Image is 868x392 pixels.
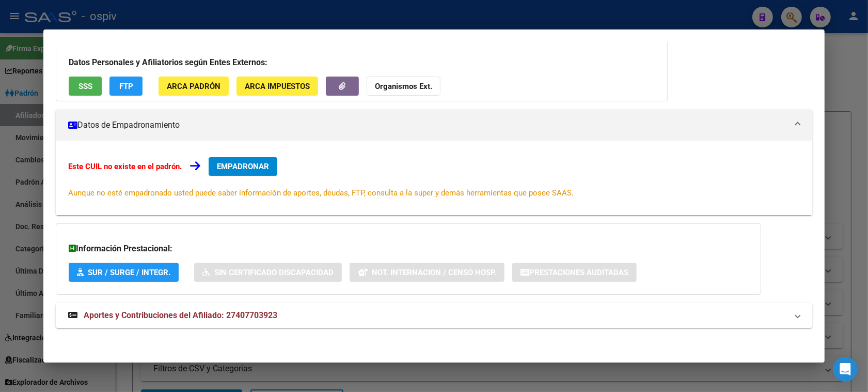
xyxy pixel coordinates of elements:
button: FTP [109,77,143,96]
h3: Datos Personales y Afiliatorios según Entes Externos: [69,56,655,69]
button: ARCA Padrón [159,77,229,96]
span: Not. Internacion / Censo Hosp. [372,268,496,277]
span: SUR / SURGE / INTEGR. [88,268,170,277]
button: Sin Certificado Discapacidad [194,263,342,282]
span: ARCA Padrón [167,82,220,91]
strong: Este CUIL no existe en el padrón. [68,162,182,171]
button: EMPADRONAR [209,157,277,176]
button: ARCA Impuestos [236,77,318,96]
span: ARCA Impuestos [245,82,310,91]
span: EMPADRONAR [217,162,269,171]
button: SSS [69,77,102,96]
div: Open Intercom Messenger [833,357,858,382]
div: Datos de Empadronamiento [56,141,812,215]
h3: Información Prestacional: [69,243,748,255]
button: Prestaciones Auditadas [512,263,637,282]
mat-panel-title: Datos de Empadronamiento [68,119,787,131]
span: FTP [119,82,133,91]
mat-expansion-panel-header: Datos de Empadronamiento [56,110,812,141]
span: Prestaciones Auditadas [529,268,628,277]
button: Organismos Ext. [367,77,440,96]
span: Sin Certificado Discapacidad [214,268,334,277]
span: Aunque no esté empadronado usted puede saber información de aportes, deudas, FTP, consulta a la s... [68,188,574,198]
mat-expansion-panel-header: Aportes y Contribuciones del Afiliado: 27407703923 [56,303,812,328]
button: Not. Internacion / Censo Hosp. [350,263,504,282]
span: Aportes y Contribuciones del Afiliado: 27407703923 [84,310,277,320]
button: SUR / SURGE / INTEGR. [69,263,179,282]
span: SSS [78,82,92,91]
strong: Organismos Ext. [375,82,432,91]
